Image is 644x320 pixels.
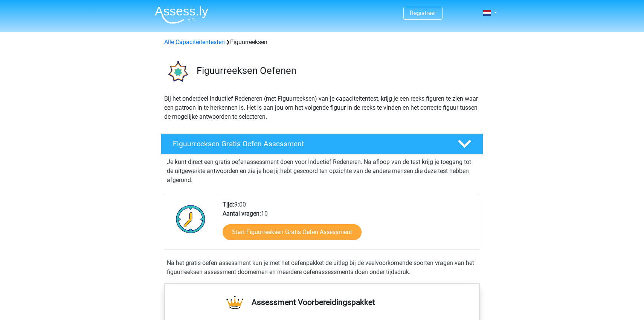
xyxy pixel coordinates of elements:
[161,56,193,88] img: figuurreeksen
[223,210,261,217] b: Aantal vragen:
[164,94,480,121] p: Bij het onderdeel Inductief Redeneren (met Figuurreeksen) van je capaciteitentest, krijg je een r...
[161,38,483,47] div: Figuurreeksen
[223,201,234,208] b: Tijd:
[173,139,446,148] h4: Figuurreeksen Gratis Oefen Assessment
[197,65,477,77] h3: Figuurreeksen Oefenen
[155,6,208,24] img: Assessly
[217,200,479,249] div: 9:00 10
[410,9,436,17] a: Registreer
[164,38,225,46] a: Alle Capaciteitentesten
[172,200,210,238] img: Klok
[164,259,480,277] div: Na het gratis oefen assessment kun je met het oefenpakket de uitleg bij de veelvoorkomende soorte...
[158,133,486,155] a: Figuurreeksen Gratis Oefen Assessment
[167,158,477,185] p: Je kunt direct een gratis oefenassessment doen voor Inductief Redeneren. Na afloop van de test kr...
[223,224,362,240] a: Start Figuurreeksen Gratis Oefen Assessment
